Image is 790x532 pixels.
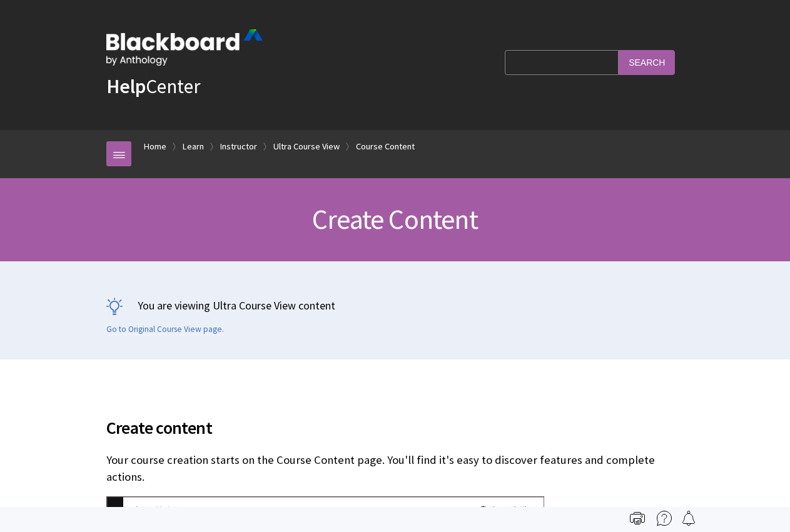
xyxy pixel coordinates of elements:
a: Home [144,139,166,154]
span: Create content [106,414,684,441]
img: More help [657,511,672,526]
p: Your course creation starts on the Course Content page. You'll find it's easy to discover feature... [106,452,684,484]
a: Course Content [356,139,415,154]
a: Go to Original Course View page. [106,324,224,335]
p: You are viewing Ultra Course View content [106,298,684,313]
input: Search [619,50,675,74]
a: Instructor [220,139,257,154]
strong: Help [106,74,146,99]
a: HelpCenter [106,74,200,99]
img: Print [630,511,645,526]
img: Blackboard by Anthology [106,29,263,66]
a: Learn [183,139,204,154]
img: Follow this page [681,511,696,526]
a: Ultra Course View [273,139,340,154]
span: Create Content [312,202,478,236]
